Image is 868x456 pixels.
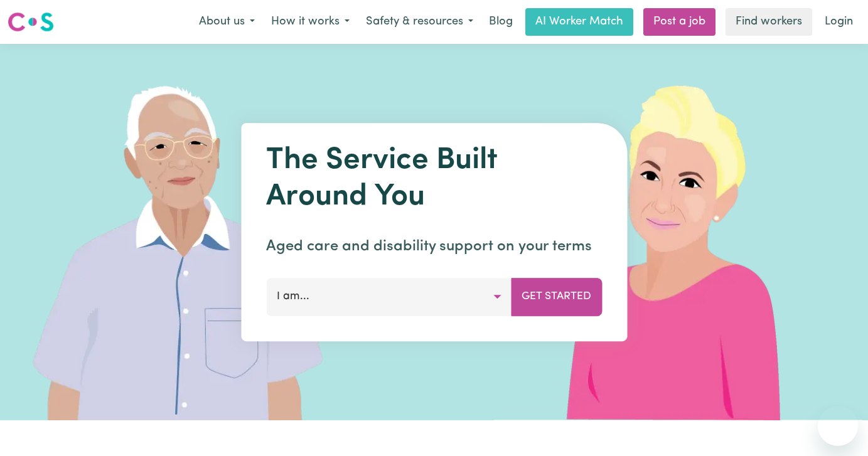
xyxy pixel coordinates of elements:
[525,8,633,36] a: AI Worker Match
[191,9,263,35] button: About us
[263,9,358,35] button: How it works
[266,278,512,315] button: I am...
[726,8,812,36] a: Find workers
[8,8,54,36] a: Careseekers logo
[266,235,602,258] p: Aged care and disability support on your terms
[818,406,858,446] iframe: Button to launch messaging window
[817,8,860,36] a: Login
[266,143,602,215] h1: The Service Built Around You
[481,8,520,36] a: Blog
[358,9,481,35] button: Safety & resources
[8,11,54,33] img: Careseekers logo
[511,278,602,315] button: Get Started
[643,8,715,36] a: Post a job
